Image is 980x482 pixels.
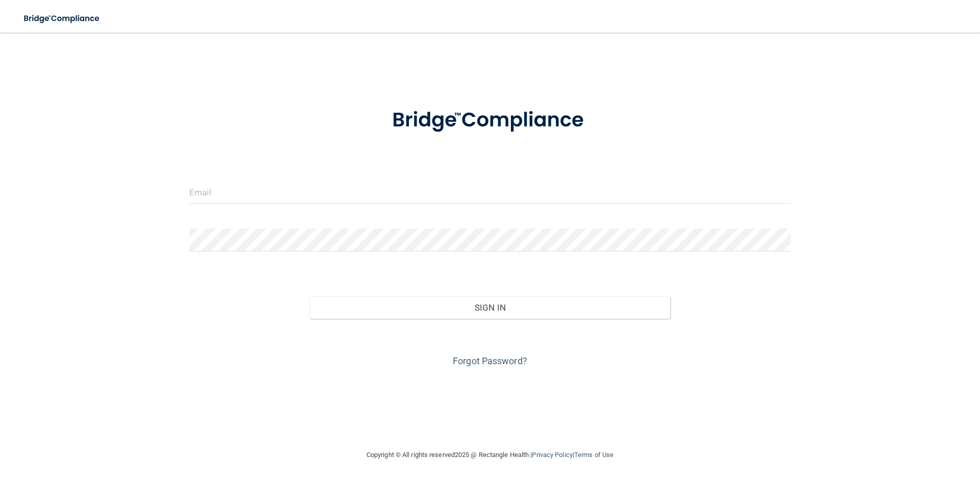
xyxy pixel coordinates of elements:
[15,8,109,29] img: bridge_compliance_login_screen.278c3ca4.svg
[304,439,676,471] div: Copyright © All rights reserved 2025 @ Rectangle Health | |
[453,356,527,366] a: Forgot Password?
[371,94,609,147] img: bridge_compliance_login_screen.278c3ca4.svg
[310,296,671,319] button: Sign In
[574,451,614,459] a: Terms of Use
[189,181,791,204] input: Email
[532,451,572,459] a: Privacy Policy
